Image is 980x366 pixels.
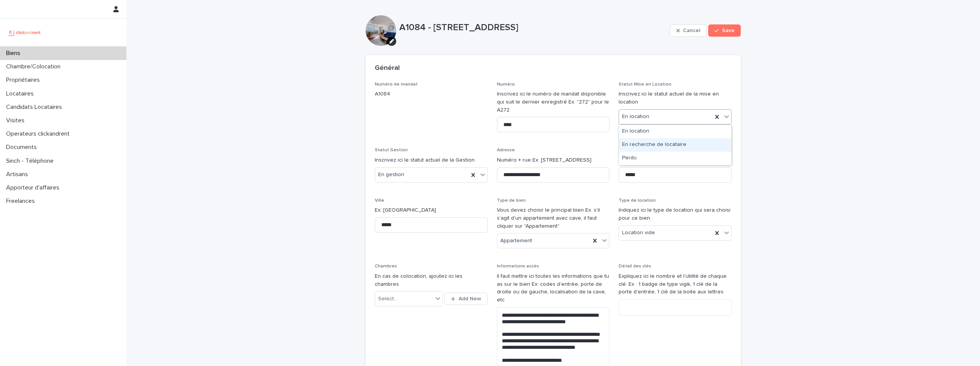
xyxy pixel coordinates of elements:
[375,272,488,288] p: En cas de colocation, ajoutez ici les chambres
[619,138,731,152] div: En recherche de locataire
[497,198,526,203] span: Type de bien
[670,24,707,37] button: Cancel
[375,156,488,164] p: Inscrivez ici le statut actuel de la Gestion
[619,152,731,165] div: Perdu
[3,171,34,178] p: Artisans
[619,272,732,296] p: Expliquez ici le nombre et l'utilité de chaque clé. Ex : 1 badge de type vigik, 1 clé de la porte...
[459,296,481,301] span: Add New
[375,82,418,87] span: Numéro de mandat
[375,264,397,269] span: Chambres
[497,272,610,304] p: Il faut mettre ici toutes les informations que tu as sur le bien Ex: codes d'entrée, porte de dro...
[500,237,532,245] span: Appartement
[708,24,741,37] button: Save
[497,148,515,152] span: Adresse
[497,82,515,87] span: Numéro
[375,148,408,152] span: Statut Gestion
[375,90,488,98] p: A1084
[722,28,735,33] span: Save
[375,206,488,214] p: Ex: [GEOGRAPHIC_DATA]
[622,229,655,237] span: Location vide
[375,64,400,73] h2: Général
[3,104,68,111] p: Candidats Locataires
[3,157,60,165] p: Sinch - Téléphone
[619,264,651,269] span: Détail des clés
[3,63,67,70] p: Chambre/Colocation
[3,130,76,138] p: Operateurs clickandrent
[375,198,384,203] span: Ville
[497,264,539,269] span: Informations accès
[3,90,40,97] p: Locataires
[3,50,26,57] p: Biens
[3,198,41,205] p: Freelances
[444,293,487,305] button: Add New
[497,90,610,114] p: Inscrivez ici le numéro de mandat disponible qui suit le dernier enregistré Ex: "272" pour le A272
[497,206,610,230] p: Vous devez choisir le principal bien Ex: s'il s'agit d'un appartement avec cave, il faut cliquer ...
[619,125,731,138] div: En location
[378,295,397,303] div: Select...
[3,117,31,124] p: Visites
[619,206,732,222] p: Indiquez ici le type de location qui sera choisi pour ce bien.
[3,184,65,191] p: Apporteur d'affaires
[399,22,667,33] p: A1084 - [STREET_ADDRESS]
[6,25,43,40] img: UCB0brd3T0yccxBKYDjQ
[378,171,404,179] span: En gestion
[622,113,649,121] span: En location
[619,198,656,203] span: Type de location
[3,144,43,151] p: Documents
[3,76,46,84] p: Propriétaires
[619,82,671,87] span: Statut Mise en Location
[619,90,732,106] p: Inscrivez ici le statut actuel de la mise en location
[683,28,700,33] span: Cancel
[497,156,610,164] p: Numéro + rue Ex: [STREET_ADDRESS]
